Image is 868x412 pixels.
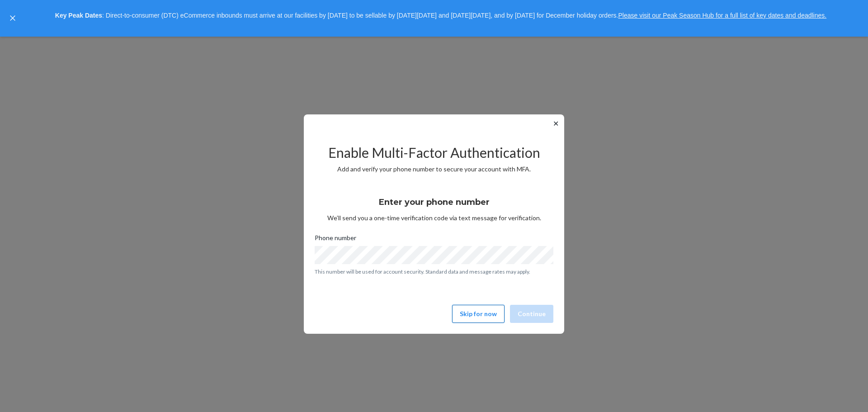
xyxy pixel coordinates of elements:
[452,305,505,323] button: Skip for now
[315,145,553,160] h2: Enable Multi-Factor Authentication
[315,233,356,246] span: Phone number
[379,196,490,208] h3: Enter your phone number
[55,12,102,19] strong: Key Peak Dates
[551,118,561,129] button: ✕
[315,165,553,174] p: Add and verify your phone number to secure your account with MFA.
[8,14,17,23] button: close,
[315,189,553,223] div: We’ll send you a one-time verification code via text message for verification.
[510,305,553,323] button: Continue
[315,268,553,275] p: This number will be used for account security. Standard data and message rates may apply.
[22,8,860,24] p: : Direct-to-consumer (DTC) eCommerce inbounds must arrive at our facilities by [DATE] to be sella...
[618,12,826,19] a: Please visit our Peak Season Hub for a full list of key dates and deadlines.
